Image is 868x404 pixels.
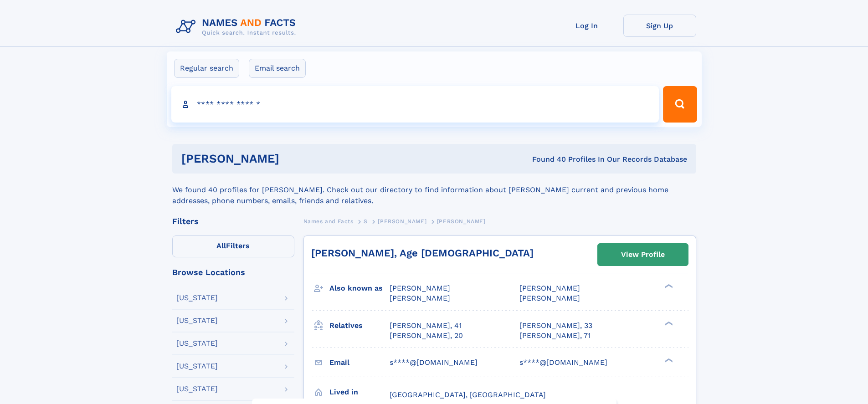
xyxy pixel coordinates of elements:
[181,153,406,164] h1: [PERSON_NAME]
[663,86,697,123] button: Search Button
[329,355,390,370] h3: Email
[623,15,696,37] a: Sign Up
[172,15,303,39] img: Logo Names and Facts
[176,385,218,393] div: [US_STATE]
[172,235,294,257] label: Filters
[378,215,426,227] a: [PERSON_NAME]
[176,340,218,347] div: [US_STATE]
[598,244,688,266] a: View Profile
[390,294,450,302] span: [PERSON_NAME]
[390,331,463,341] a: [PERSON_NAME], 20
[663,283,673,289] div: ❯
[519,284,580,292] span: [PERSON_NAME]
[663,320,673,326] div: ❯
[364,215,368,227] a: S
[378,218,426,225] span: [PERSON_NAME]
[172,174,696,206] div: We found 40 profiles for [PERSON_NAME]. Check out our directory to find information about [PERSON...
[329,281,390,296] h3: Also known as
[519,331,591,341] a: [PERSON_NAME], 71
[176,294,218,302] div: [US_STATE]
[329,318,390,333] h3: Relatives
[172,268,294,276] div: Browse Locations
[390,321,462,331] a: [PERSON_NAME], 41
[249,59,306,78] label: Email search
[437,218,486,225] span: [PERSON_NAME]
[519,321,592,331] a: [PERSON_NAME], 33
[171,86,659,123] input: search input
[176,363,218,370] div: [US_STATE]
[311,247,534,259] a: [PERSON_NAME], Age [DEMOGRAPHIC_DATA]
[519,294,580,302] span: [PERSON_NAME]
[390,390,546,399] span: [GEOGRAPHIC_DATA], [GEOGRAPHIC_DATA]
[663,357,673,363] div: ❯
[174,59,239,78] label: Regular search
[406,154,687,164] div: Found 40 Profiles In Our Records Database
[364,218,368,225] span: S
[303,215,354,227] a: Names and Facts
[172,217,294,225] div: Filters
[550,15,623,37] a: Log In
[390,284,450,292] span: [PERSON_NAME]
[216,241,226,250] span: All
[621,244,665,265] div: View Profile
[329,384,390,400] h3: Lived in
[176,317,218,324] div: [US_STATE]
